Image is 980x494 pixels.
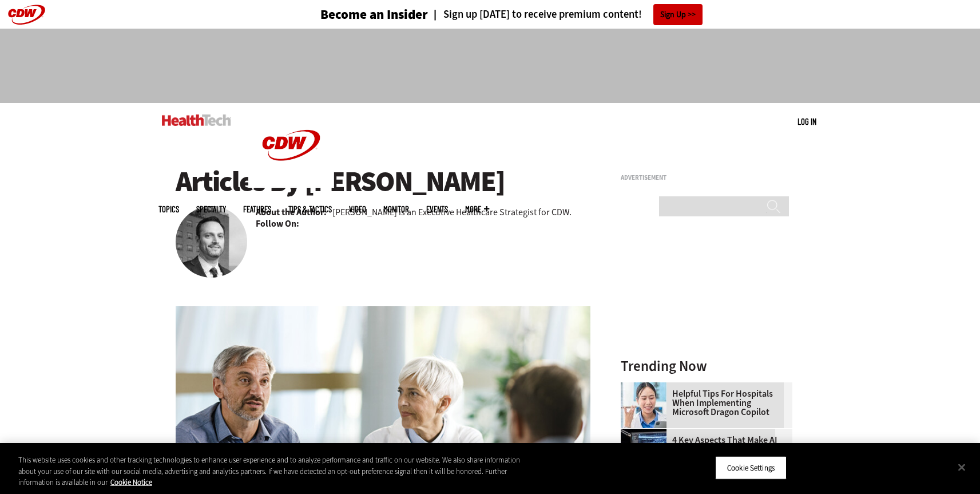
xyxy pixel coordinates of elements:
h3: Trending Now [621,359,792,373]
a: MonITor [383,205,409,214]
a: 4 Key Aspects That Make AI PCs Attractive to Healthcare Workers [621,436,785,463]
h3: Become an Insider [320,8,428,21]
button: Cookie Settings [715,456,787,480]
a: Events [426,205,448,214]
button: Close [949,455,974,480]
a: CDW [248,179,334,191]
img: Doctor using phone to dictate to tablet [621,382,666,428]
a: Become an Insider [277,8,428,21]
iframe: advertisement [282,40,699,92]
a: Sign Up [653,4,703,25]
span: Specialty [196,205,226,214]
a: Helpful Tips for Hospitals When Implementing Microsoft Dragon Copilot [621,389,785,417]
a: Video [349,205,366,214]
span: Topics [158,205,179,214]
div: User menu [798,116,816,128]
a: Sign up [DATE] to receive premium content! [428,9,642,20]
a: Desktop monitor with brain AI concept [621,429,672,438]
a: Doctor using phone to dictate to tablet [621,382,672,392]
img: Home [248,103,334,188]
div: This website uses cookies and other tracking technologies to enhance user experience and to analy... [18,455,539,488]
img: Desktop monitor with brain AI concept [621,429,666,475]
img: Home [162,114,231,126]
a: Tips & Tactics [288,205,332,214]
a: Log in [798,116,816,127]
iframe: advertisement [621,185,792,329]
span: More [465,205,489,214]
a: Features [243,205,271,214]
a: More information about your privacy [110,477,152,487]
